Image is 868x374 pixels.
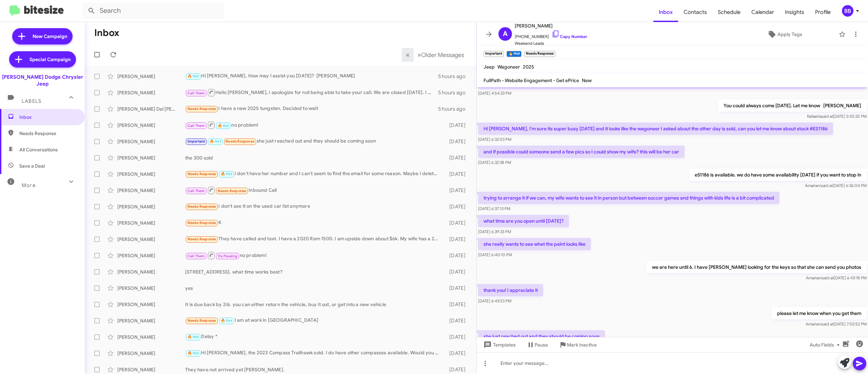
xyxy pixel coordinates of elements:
[188,124,205,128] span: Call Them
[442,220,471,226] div: [DATE]
[442,203,471,210] div: [DATE]
[188,221,216,225] span: Needs Response
[185,317,442,324] div: I am at work in [GEOGRAPHIC_DATA]
[185,154,442,161] div: the 300 sold
[805,183,867,188] span: Amariani [DATE] 6:36:04 PM
[806,321,867,326] span: Amariani [DATE] 7:02:52 PM
[402,48,468,62] nav: Page navigation example
[185,186,442,194] div: Inbound Call
[515,30,587,40] span: [PHONE_NUMBER]
[482,339,516,351] span: Templates
[553,339,602,351] button: Mark Inactive
[478,160,511,165] span: [DATE] 6:32:38 PM
[19,146,58,153] span: All Conversations
[117,252,185,259] div: [PERSON_NAME]
[188,237,216,241] span: Needs Response
[478,146,685,158] p: and if possible could someone send a few pics so I could show my wife? this will be her car
[406,51,410,59] span: «
[478,206,510,211] span: [DATE] 6:37:13 PM
[746,2,780,22] a: Calendar
[478,284,543,296] p: thank you! I appreciate it
[19,163,45,169] span: Save a Deal
[188,351,199,355] span: 🔥 Hot
[484,77,579,83] span: FullPath - Website Engagement - Get ePrice
[417,51,421,59] span: »
[442,334,471,340] div: [DATE]
[478,298,511,303] span: [DATE] 6:43:53 PM
[442,236,471,243] div: [DATE]
[117,154,185,161] div: [PERSON_NAME]
[478,229,511,234] span: [DATE] 6:39:33 PM
[442,285,471,292] div: [DATE]
[117,366,185,373] div: [PERSON_NAME]
[218,124,229,128] span: 🔥 Hot
[117,285,185,292] div: [PERSON_NAME]
[442,122,471,129] div: [DATE]
[478,330,605,342] p: she just reached out and they should be coming soon
[478,192,780,204] p: trying to arrange it if we can, my wife wants to see it in person but between soccer games and th...
[515,22,587,30] span: [PERSON_NAME]
[772,307,867,319] p: please let me know when you get them
[188,172,216,176] span: Needs Response
[188,204,216,209] span: Needs Response
[185,88,438,97] div: Hello [PERSON_NAME], I apologize for not being able to take your call. We are closed [DATE]. I wi...
[515,40,587,47] span: Weekend Leads
[117,138,185,145] div: [PERSON_NAME]
[442,350,471,357] div: [DATE]
[188,74,199,78] span: 🔥 Hot
[117,187,185,194] div: [PERSON_NAME]
[218,254,237,258] span: Try Pausing
[188,189,205,193] span: Call Them
[117,122,185,129] div: [PERSON_NAME]
[442,138,471,145] div: [DATE]
[185,219,442,227] div: K
[442,187,471,194] div: [DATE]
[810,2,836,22] a: Profile
[117,334,185,340] div: [PERSON_NAME]
[22,98,41,104] span: Labels
[821,183,833,188] span: said at
[810,339,842,351] span: Auto Fields
[117,89,185,96] div: [PERSON_NAME]
[582,77,592,83] span: New
[185,333,442,341] div: Delay *
[442,171,471,177] div: [DATE]
[19,130,77,137] span: Needs Response
[689,169,867,181] p: e51186 is available. we do have some availability [DATE] if you want to stop in
[712,2,746,22] span: Schedule
[478,137,511,142] span: [DATE] 6:32:03 PM
[185,105,438,113] div: I have a new 2025 tungsten. Decided to wait
[507,51,521,57] small: 🔥 Hot
[807,114,867,119] span: Rafaella [DATE] 5:55:25 PM
[780,2,810,22] span: Insights
[678,2,712,22] a: Contacts
[82,3,224,19] input: Search
[821,114,833,119] span: said at
[117,171,185,177] div: [PERSON_NAME]
[521,339,553,351] button: Pause
[185,72,438,80] div: Hi [PERSON_NAME], How may I assist you [DATE]? [PERSON_NAME]
[185,203,442,210] div: I don't see it on the used car list anymore
[210,139,221,144] span: 🔥 Hot
[777,28,802,40] span: Apply Tags
[117,220,185,226] div: [PERSON_NAME]
[421,51,464,59] span: Older Messages
[188,91,205,95] span: Call Them
[117,236,185,243] div: [PERSON_NAME]
[442,366,471,373] div: [DATE]
[185,170,442,178] div: I don't have her number and I can't seem to find the email for some reason. Maybe I deleted it ac...
[806,275,867,280] span: Amariani [DATE] 6:43:18 PM
[218,189,246,193] span: Needs Response
[117,268,185,275] div: [PERSON_NAME]
[442,317,471,324] div: [DATE]
[653,2,678,22] span: Inbox
[185,366,442,373] div: They have not arrived yet [PERSON_NAME].
[117,203,185,210] div: [PERSON_NAME]
[185,121,442,129] div: no problem!
[478,252,512,257] span: [DATE] 6:40:10 PM
[402,48,414,62] button: Previous
[822,275,834,280] span: said at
